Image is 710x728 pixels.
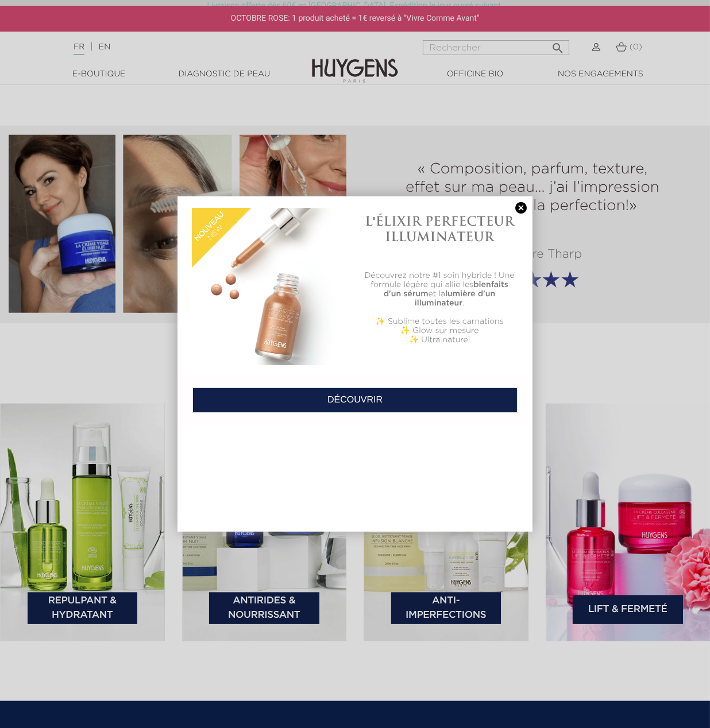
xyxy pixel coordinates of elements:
[415,290,496,307] b: lumière d'un illuminateur
[361,214,518,244] h1: L'ÉLIXIR PERFECTEUR ILLUMINATEUR
[192,388,518,413] a: DÉCOUVRIR
[361,326,518,335] p: ✨ Glow sur mesure
[361,317,518,326] p: ✨ Sublime toutes les carnations
[384,281,508,298] b: bienfaits d'un sérum
[361,335,518,344] p: ✨ Ultra naturel
[361,271,518,308] p: Découvrez notre #1 soin hybride ! Une formule légère qui allie les et la .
